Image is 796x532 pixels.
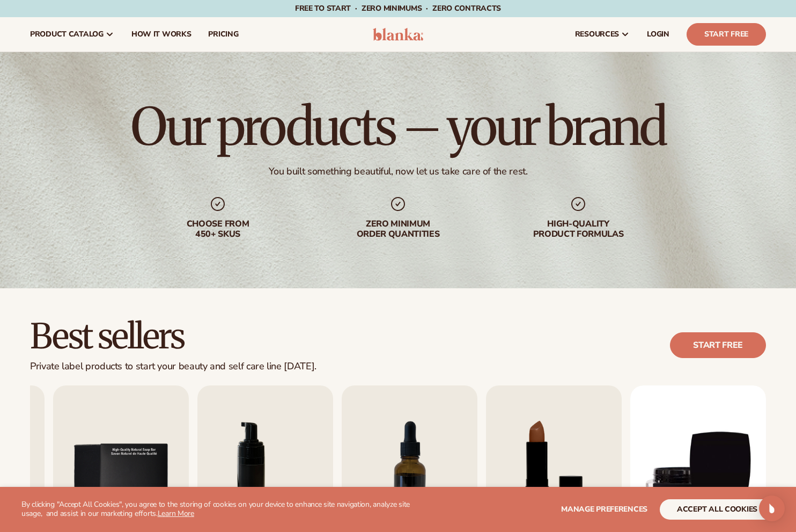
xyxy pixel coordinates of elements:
button: accept all cookies [660,499,775,520]
span: Manage preferences [561,504,647,514]
a: product catalog [21,17,123,52]
div: Private label products to start your beauty and self care line [DATE]. [30,361,316,373]
h1: Our products – your brand [131,101,665,152]
p: By clicking "Accept All Cookies", you agree to the storing of cookies on your device to enhance s... [21,500,426,519]
a: Learn More [158,508,194,519]
span: Free to start · ZERO minimums · ZERO contracts [295,3,501,13]
button: Manage preferences [561,499,647,520]
img: logo [373,28,424,41]
span: LOGIN [647,30,669,39]
div: High-quality product formulas [510,219,647,239]
a: How It Works [123,17,200,52]
div: Open Intercom Messenger [759,495,785,521]
a: resources [566,17,638,52]
span: How It Works [131,30,191,39]
div: You built something beautiful, now let us take care of the rest. [269,165,528,178]
span: pricing [208,30,238,39]
div: Zero minimum order quantities [329,219,467,239]
span: resources [575,30,619,39]
a: pricing [200,17,247,52]
h2: Best sellers [30,318,316,354]
a: LOGIN [638,17,678,52]
a: Start Free [687,23,766,46]
span: product catalog [30,30,104,39]
div: Choose from 450+ Skus [149,219,286,239]
a: Start free [670,332,766,358]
